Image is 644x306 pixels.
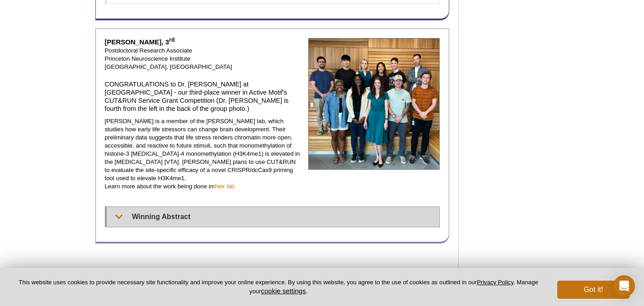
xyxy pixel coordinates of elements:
strong: [PERSON_NAME], 3 [105,38,175,46]
h4: CONGRATULATIONS to Dr. [PERSON_NAME] at [GEOGRAPHIC_DATA] - our third-place winner in Active Moti... [105,80,302,113]
a: Privacy Policy [477,279,513,286]
a: their lab [213,183,235,190]
span: [GEOGRAPHIC_DATA], [GEOGRAPHIC_DATA] [105,63,232,70]
sup: rd [169,37,175,43]
span: Princeton Neuroscience Institute [105,55,191,62]
summary: Winning Abstract [107,207,440,227]
img: Jay Kim [308,38,440,170]
span: Postdoctoral Research Associate [105,47,193,54]
div: Open Intercom Messenger [613,275,635,297]
p: [PERSON_NAME] is a member of the [PERSON_NAME] lab, which studies how early life stressors can ch... [105,117,302,191]
button: Got it! [557,281,630,299]
button: cookie settings [261,287,306,295]
p: This website uses cookies to provide necessary site functionality and improve your online experie... [14,278,542,296]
